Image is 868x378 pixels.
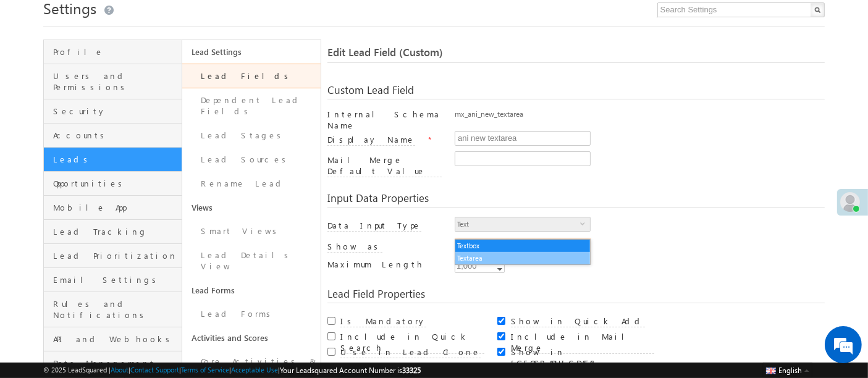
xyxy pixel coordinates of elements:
[455,252,590,264] li: Textarea
[44,148,182,172] a: Leads
[511,358,655,368] a: Show in [GEOGRAPHIC_DATA]
[779,366,803,375] span: English
[130,366,179,374] a: Contact Support
[580,220,590,226] span: select
[53,298,179,321] span: Rules and Notifications
[340,316,426,327] label: Is Mandatory
[327,259,442,270] label: Maximum Length
[327,220,421,230] a: Data Input Type
[455,240,590,252] li: Textbox
[327,166,442,176] a: Mail Merge Default Value
[44,124,182,148] a: Accounts
[327,154,442,177] label: Mail Merge Default Value
[53,106,179,117] span: Security
[455,109,825,126] div: mx_ani_new_textarea
[327,134,415,146] label: Display Name
[182,148,321,172] a: Lead Sources
[763,363,812,377] button: English
[327,288,825,303] div: Lead Field Properties
[182,326,321,350] a: Activities and Scores
[455,217,580,231] span: Text
[402,366,421,375] span: 33325
[182,302,321,326] a: Lead Forms
[327,241,382,251] a: Show as
[53,178,179,189] span: Opportunities
[327,193,825,208] div: Input Data Properties
[657,2,825,17] input: Search Settings
[53,130,179,141] span: Accounts
[280,366,421,375] span: Your Leadsquared Account Number is
[340,346,481,357] a: Use in Lead Clone
[44,327,182,351] a: API and Webhooks
[511,346,655,369] label: Show in [GEOGRAPHIC_DATA]
[44,220,182,244] a: Lead Tracking
[53,70,179,93] span: Users and Permissions
[44,292,182,327] a: Rules and Notifications
[53,250,179,261] span: Lead Prioritization
[327,45,443,59] span: Edit Lead Field (Custom)
[44,172,182,196] a: Opportunities
[182,172,321,196] a: Rename Lead
[111,366,129,374] a: About
[44,196,182,220] a: Mobile App
[44,64,182,99] a: Users and Permissions
[340,316,426,326] a: Is Mandatory
[455,259,479,273] div: 1,000
[53,46,179,57] span: Profile
[44,40,182,64] a: Profile
[182,40,321,64] a: Lead Settings
[511,331,655,354] label: Include in Mail Merge
[511,316,645,327] label: Show in Quick Add
[44,268,182,292] a: Email Settings
[44,244,182,268] a: Lead Prioritization
[327,220,421,232] label: Data Input Type
[182,124,321,148] a: Lead Stages
[53,334,179,345] span: API and Webhooks
[340,342,484,353] a: Include in Quick Search
[327,109,442,131] div: Internal Schema Name
[327,241,382,253] label: Show as
[182,219,321,243] a: Smart Views
[53,202,179,213] span: Mobile App
[182,279,321,302] a: Lead Forms
[44,99,182,124] a: Security
[327,85,825,99] div: Custom Lead Field
[495,266,505,272] a: Decrement
[181,366,229,374] a: Terms of Service
[182,196,321,219] a: Views
[231,366,278,374] a: Acceptable Use
[53,274,179,285] span: Email Settings
[340,331,484,354] label: Include in Quick Search
[511,342,655,353] a: Include in Mail Merge
[327,134,425,145] a: Display Name
[182,64,321,88] a: Lead Fields
[53,154,179,165] span: Leads
[53,226,179,237] span: Lead Tracking
[182,243,321,279] a: Lead Details View
[340,346,481,358] label: Use in Lead Clone
[511,316,645,326] a: Show in Quick Add
[182,88,321,124] a: Dependent Lead Fields
[43,364,421,376] span: © 2025 LeadSquared | | | | |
